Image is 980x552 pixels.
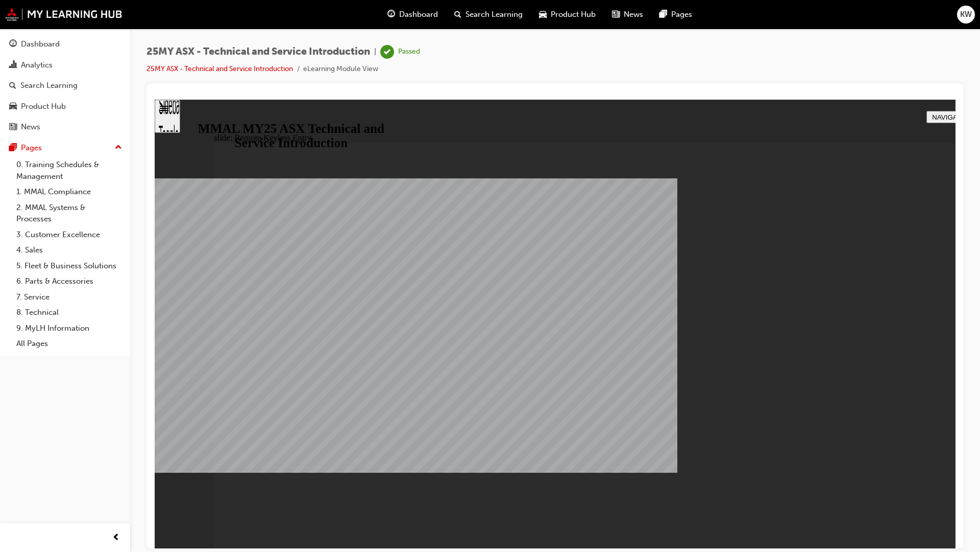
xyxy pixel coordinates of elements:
[9,123,17,132] span: news-icon
[12,157,126,184] a: 0. Training Schedules & Management
[387,8,395,21] span: guage-icon
[146,64,293,73] a: 25MY ASX - Technical and Service Introduction
[380,45,394,59] span: learningRecordVerb_PASS-icon
[651,4,700,25] a: pages-iconPages
[303,63,378,75] li: eLearning Module View
[398,47,420,57] div: Passed
[21,101,66,112] div: Product Hub
[12,273,126,289] a: 6. Parts & Accessories
[21,38,60,50] div: Dashboard
[12,242,126,258] a: 4. Sales
[4,33,126,139] button: DashboardAnalyticsSearch LearningProduct HubNews
[12,200,126,227] a: 2. MMAL Systems & Processes
[9,144,17,153] span: pages-icon
[4,139,126,157] button: Pages
[379,4,446,25] a: guage-iconDashboard
[12,305,126,320] a: 8. Technical
[4,76,126,95] a: Search Learning
[21,142,42,154] div: Pages
[399,9,438,20] span: Dashboard
[539,8,547,21] span: car-icon
[4,118,126,136] a: News
[9,81,16,90] span: search-icon
[12,258,126,274] a: 5. Fleet & Business Solutions
[465,9,523,20] span: Search Learning
[115,141,122,154] span: up-icon
[551,9,596,20] span: Product Hub
[9,102,17,111] span: car-icon
[612,8,620,21] span: news-icon
[777,14,835,21] span: NAVIGATION TIPS
[146,46,370,58] span: 25MY ASX - Technical and Service Introduction
[5,8,122,21] img: mmal
[12,227,126,243] a: 3. Customer Excellence
[454,8,461,21] span: search-icon
[4,97,126,116] a: Product Hub
[671,9,692,20] span: Pages
[12,336,126,352] a: All Pages
[21,121,40,133] div: News
[960,9,972,20] span: KW
[12,184,126,200] a: 1. MMAL Compliance
[4,56,126,75] a: Analytics
[21,59,53,71] div: Analytics
[4,35,126,54] a: Dashboard
[659,8,667,21] span: pages-icon
[12,320,126,336] a: 9. MyLH Information
[12,289,126,305] a: 7. Service
[374,46,376,58] span: |
[9,40,17,49] span: guage-icon
[9,61,17,70] span: chart-icon
[957,6,975,24] button: KW
[20,80,78,91] div: Search Learning
[604,4,651,25] a: news-iconNews
[446,4,531,25] a: search-iconSearch Learning
[112,532,120,544] span: prev-icon
[624,9,643,20] span: News
[531,4,604,25] a: car-iconProduct Hub
[772,11,841,24] button: NAVIGATION TIPS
